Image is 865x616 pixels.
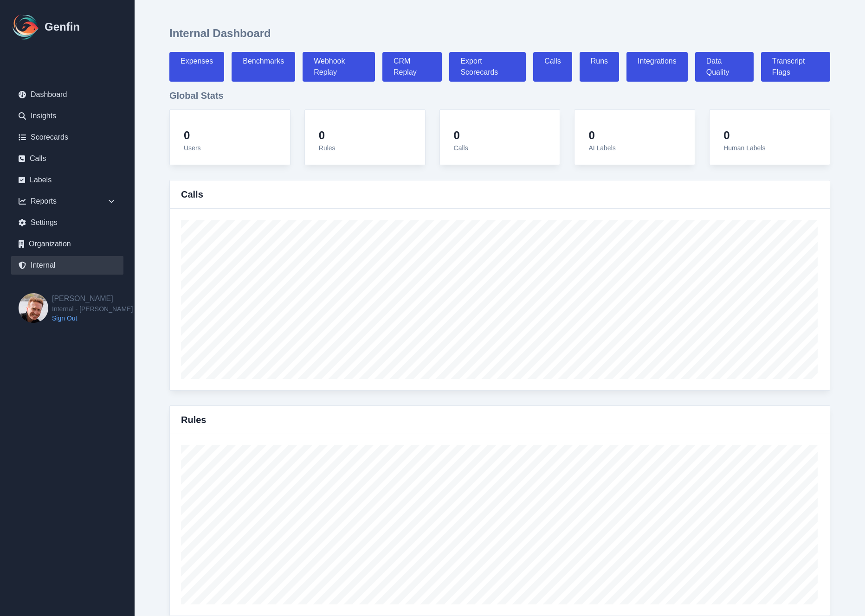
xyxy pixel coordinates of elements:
a: Dashboard [11,85,123,104]
h3: Rules [181,413,206,426]
a: Calls [11,149,123,168]
span: Internal - [PERSON_NAME] [52,304,133,314]
h3: Calls [181,188,203,201]
img: Logo [11,12,41,42]
h1: Internal Dashboard [169,26,271,41]
a: Runs [580,52,619,82]
a: CRM Replay [382,52,442,82]
img: Brian Dunagan [19,293,48,323]
span: Human Labels [723,144,765,152]
span: Users [184,144,201,152]
span: Calls [454,144,468,152]
a: Internal [11,256,123,275]
h4: 0 [319,128,336,142]
a: Data Quality [695,52,754,82]
h2: [PERSON_NAME] [52,293,133,304]
h1: Genfin [45,19,80,34]
h4: 0 [184,128,201,142]
h3: Global Stats [169,89,830,102]
h4: 0 [454,128,468,142]
a: Sign Out [52,314,133,323]
a: Integrations [626,52,688,82]
span: Rules [319,144,336,152]
h4: 0 [588,128,615,142]
div: Reports [11,192,123,211]
a: Export Scorecards [449,52,526,82]
a: Settings [11,213,123,232]
h4: 0 [723,128,765,142]
a: Insights [11,107,123,125]
a: Calls [533,52,572,82]
a: Webhook Replay [303,52,375,82]
a: Scorecards [11,128,123,147]
a: Benchmarks [232,52,295,82]
a: Expenses [169,52,224,82]
a: Organization [11,235,123,253]
span: AI Labels [588,144,615,152]
a: Transcript Flags [761,52,830,82]
a: Labels [11,171,123,189]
